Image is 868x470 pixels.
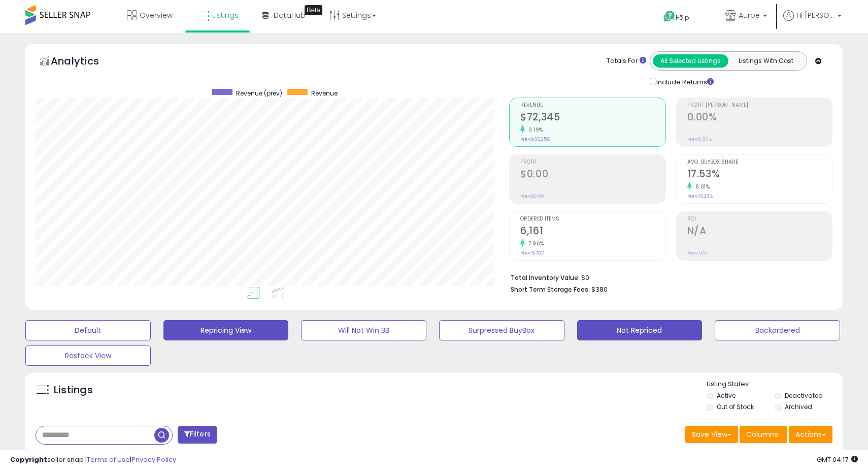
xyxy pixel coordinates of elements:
small: 7.96% [525,240,544,247]
a: Help [655,3,709,33]
small: Prev: 16.23% [687,193,713,199]
span: Auroe [739,10,760,20]
button: Default [25,320,151,340]
button: Surpressed BuyBox [439,320,564,340]
b: Short Term Storage Fees: [511,285,590,294]
span: Hi [PERSON_NAME] [796,10,834,20]
span: Revenue [520,103,665,108]
span: Avg. Buybox Share [687,160,832,165]
h5: Listings [54,383,93,397]
div: Tooltip anchor [305,5,322,15]
span: Columns [746,429,778,440]
h2: $0.00 [520,168,665,182]
button: Actions [789,426,832,443]
h2: 6,161 [520,225,665,239]
span: Ordered Items [520,216,665,222]
span: Revenue (prev) [236,89,282,98]
small: Prev: $0.00 [520,193,544,199]
span: ROI [687,216,832,222]
button: Restock View [25,346,151,366]
span: Listings [212,10,239,20]
span: Revenue [311,89,338,98]
button: All Selected Listings [653,54,728,68]
li: $0 [511,271,825,283]
h2: 0.00% [687,111,832,125]
button: Repricing View [163,320,289,340]
span: Help [676,13,689,22]
button: Backordered [715,320,840,340]
button: Save View [685,426,738,443]
label: Archived [785,402,812,411]
button: Columns [740,426,787,443]
span: Profit [PERSON_NAME] [687,103,832,108]
button: Not Repriced [577,320,703,340]
h2: $72,345 [520,111,665,125]
div: Totals For [607,56,646,66]
small: Prev: 5,707 [520,250,544,256]
div: Include Returns [642,76,726,87]
a: Hi [PERSON_NAME] [783,10,842,33]
small: Prev: 0.00% [687,136,712,142]
label: Out of Stock [717,402,754,411]
small: 9.19% [525,126,543,134]
i: Get Help [663,10,676,23]
button: Listings With Cost [728,54,804,68]
h2: N/A [687,225,832,239]
small: Prev: $66,256 [520,136,550,142]
p: Listing States: [707,380,842,389]
span: 2025-08-11 04:17 GMT [817,455,858,464]
label: Deactivated [785,391,823,400]
button: Will Not Win BB [301,320,426,340]
span: $380 [591,285,608,294]
b: Total Inventory Value: [511,273,580,282]
span: DataHub [274,10,306,20]
a: Terms of Use [87,455,130,464]
span: Profit [520,160,665,165]
label: Active [717,391,736,400]
small: 8.01% [692,183,710,191]
button: Filters [178,426,217,444]
h2: 17.53% [687,168,832,182]
small: Prev: N/A [687,250,707,256]
span: Overview [140,10,173,20]
div: seller snap | | [10,455,176,465]
strong: Copyright [10,455,47,464]
h5: Analytics [51,54,119,71]
a: Privacy Policy [131,455,176,464]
